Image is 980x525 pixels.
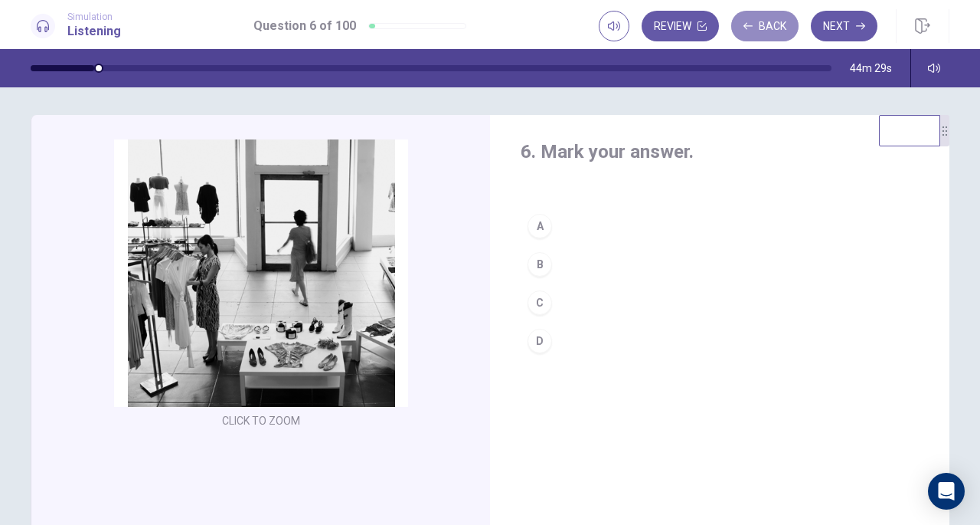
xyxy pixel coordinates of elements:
button: D [521,322,919,360]
button: B [521,245,919,284]
h1: Listening [67,22,121,41]
h4: 6. Mark your answer. [521,139,919,164]
span: Simulation [67,11,121,22]
div: C [528,290,552,315]
button: C [521,284,919,322]
button: Next [811,11,877,41]
h1: Question 6 of 100 [253,17,356,35]
button: Review [642,11,719,41]
div: D [528,329,552,353]
button: A [521,207,919,245]
div: A [528,214,552,238]
button: Back [731,11,799,41]
div: B [528,252,552,277]
div: Open Intercom Messenger [928,473,965,510]
span: 44m 29s [850,62,892,74]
